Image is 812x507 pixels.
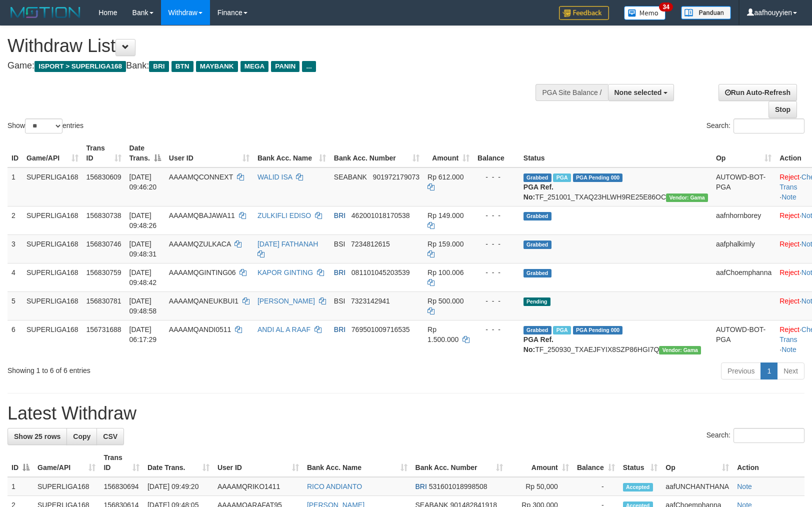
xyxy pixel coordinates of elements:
span: 156830609 [86,173,121,181]
span: 156830781 [86,297,121,305]
td: AUTOWD-BOT-PGA [712,167,775,206]
a: Reject [779,211,799,219]
a: ANDI AL A RAAF [257,325,310,333]
a: Reject [779,173,799,181]
th: Bank Acc. Number: activate to sort column ascending [330,139,423,167]
a: [DATE] FATHANAH [257,240,318,248]
label: Search: [706,118,804,133]
td: SUPERLIGA168 [33,477,99,496]
span: BRI [334,325,345,333]
td: 3 [7,234,22,263]
span: AAAAMQGINTING06 [169,268,236,276]
th: Date Trans.: activate to sort column descending [125,139,165,167]
a: CSV [96,428,124,445]
span: Grabbed [523,326,551,334]
span: Grabbed [523,240,551,249]
span: Copy 462001018170538 to clipboard [351,211,410,219]
a: Show 25 rows [7,428,67,445]
span: Accepted [623,483,653,491]
span: [DATE] 09:48:31 [129,240,157,258]
a: Note [781,193,796,201]
td: AAAAMQRIKO1411 [213,477,303,496]
span: PGA Pending [573,326,623,334]
span: Copy 7234812615 to clipboard [351,240,390,248]
th: User ID: activate to sort column ascending [165,139,253,167]
img: Feedback.jpg [559,6,609,20]
td: SUPERLIGA168 [22,167,82,206]
span: [DATE] 09:48:42 [129,268,157,286]
a: Reject [779,240,799,248]
span: PANIN [271,61,299,72]
th: Game/API: activate to sort column ascending [22,139,82,167]
span: ... [302,61,315,72]
span: ISPORT > SUPERLIGA168 [34,61,126,72]
div: - - - [477,239,515,249]
span: [DATE] 09:48:26 [129,211,157,229]
th: Balance [473,139,519,167]
a: [PERSON_NAME] [257,297,315,305]
td: 2 [7,206,22,234]
td: TF_250930_TXAEJFYIX8SZP86HGI7Q [519,320,712,358]
span: Copy 7323142941 to clipboard [351,297,390,305]
img: panduan.png [681,6,731,19]
span: [DATE] 09:46:20 [129,173,157,191]
td: 1 [7,167,22,206]
a: ZULKIFLI EDISO [257,211,311,219]
span: Copy 081101045203539 to clipboard [351,268,410,276]
td: 4 [7,263,22,291]
a: Reject [779,325,799,333]
h1: Latest Withdraw [7,403,804,423]
span: 156731688 [86,325,121,333]
th: Bank Acc. Number: activate to sort column ascending [411,448,507,477]
td: Rp 50,000 [507,477,572,496]
span: Grabbed [523,269,551,277]
span: 156830746 [86,240,121,248]
span: PGA Pending [573,173,623,182]
a: Note [781,345,796,353]
td: 1 [7,477,33,496]
span: Copy [73,432,90,440]
a: KAPOR GINTING [257,268,313,276]
td: SUPERLIGA168 [22,291,82,320]
a: 1 [760,362,777,379]
div: - - - [477,210,515,220]
span: BRI [415,482,427,490]
span: Rp 100.006 [427,268,463,276]
th: Trans ID: activate to sort column ascending [99,448,143,477]
td: SUPERLIGA168 [22,234,82,263]
a: WALID ISA [257,173,292,181]
a: Previous [721,362,761,379]
span: Rp 1.500.000 [427,325,458,343]
td: aafUNCHANTHANA [661,477,733,496]
select: Showentries [25,118,62,133]
span: AAAAMQANEUKBUI1 [169,297,238,305]
th: Action [733,448,804,477]
td: SUPERLIGA168 [22,320,82,358]
td: SUPERLIGA168 [22,263,82,291]
div: - - - [477,324,515,334]
td: SUPERLIGA168 [22,206,82,234]
span: Vendor URL: https://trx31.1velocity.biz [659,346,701,354]
span: [DATE] 06:17:29 [129,325,157,343]
span: None selected [614,88,662,96]
td: 5 [7,291,22,320]
td: AUTOWD-BOT-PGA [712,320,775,358]
label: Show entries [7,118,83,133]
span: AAAAMQBAJAWA11 [169,211,235,219]
label: Search: [706,428,804,443]
th: ID: activate to sort column descending [7,448,33,477]
div: - - - [477,267,515,277]
span: Copy 531601018998508 to clipboard [429,482,487,490]
th: Status: activate to sort column ascending [619,448,662,477]
span: BSI [334,240,345,248]
span: BRI [334,268,345,276]
img: MOTION_logo.png [7,5,83,20]
a: Run Auto-Refresh [718,84,797,101]
span: [DATE] 09:48:58 [129,297,157,315]
th: Op: activate to sort column ascending [712,139,775,167]
span: Rp 159.000 [427,240,463,248]
span: Marked by aafsengchandara [553,173,570,182]
span: Rp 612.000 [427,173,463,181]
td: 6 [7,320,22,358]
th: Amount: activate to sort column ascending [507,448,572,477]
